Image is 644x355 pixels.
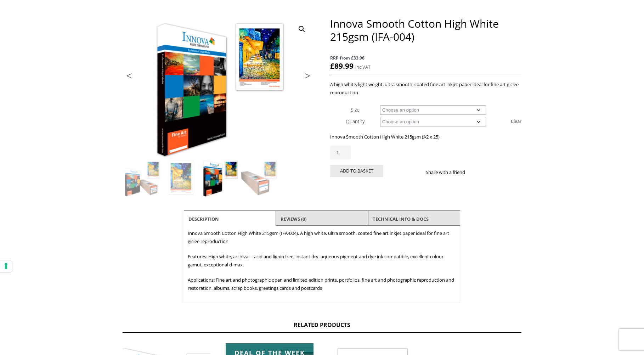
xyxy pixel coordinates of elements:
[351,106,360,113] label: Size
[330,146,351,159] input: Product quantity
[330,17,521,43] h1: Innova Smooth Cotton High White 215gsm (IFA-004)
[188,213,219,225] a: Description
[188,253,456,269] p: Features: High white, archival – acid and lignin free, instant dry, aqueous pigment and dye ink c...
[281,213,306,225] a: Reviews (0)
[330,61,334,71] span: £
[188,229,456,246] p: Innova Smooth Cotton High White 215gsm (IFA-004). A high white, ultra smooth, coated fine art ink...
[346,118,365,125] label: Quantity
[330,54,521,62] span: RRP from £33.96
[330,61,354,71] bdi: 89.99
[123,321,521,333] h2: Related products
[511,115,521,127] a: Clear options
[426,168,474,176] p: Share with a friend
[201,159,239,197] img: Innova Smooth Cotton High White 215gsm (IFA-004) - Image 3
[123,159,161,197] img: Innova Smooth Cotton High White 215gsm (IFA-004)
[330,133,521,141] p: Innova Smooth Cotton High White 215gsm (A2 x 25)
[330,165,383,177] button: Add to basket
[474,169,479,175] img: facebook sharing button
[330,80,521,97] p: A high white, light weight, ultra smooth, coated fine art inkjet paper ideal for fine art giclee ...
[373,213,429,225] a: TECHNICAL INFO & DOCS
[482,169,488,175] img: twitter sharing button
[240,159,278,197] img: Innova Smooth Cotton High White 215gsm (IFA-004) - Image 4
[188,276,456,292] p: Applications: Fine art and photographic open and limited edition prints, portfolios, fine art and...
[162,159,200,197] img: Innova Smooth Cotton High White 215gsm (IFA-004) - Image 2
[491,169,496,175] img: email sharing button
[295,23,308,35] a: View full-screen image gallery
